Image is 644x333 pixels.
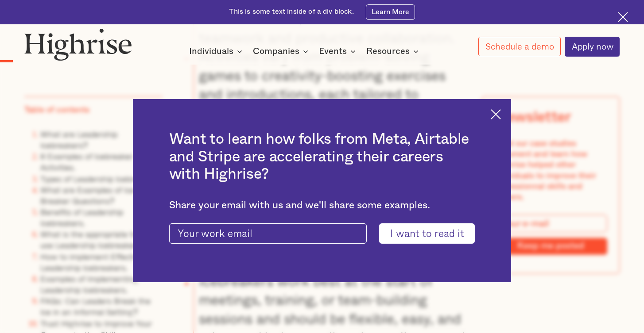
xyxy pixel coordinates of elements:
[379,223,475,243] input: I want to read it
[565,37,620,57] a: Apply now
[366,4,415,20] a: Learn More
[253,46,299,57] div: Companies
[169,131,475,184] h2: Want to learn how folks from Meta, Airtable and Stripe are accelerating their careers with Highrise?
[253,46,311,57] div: Companies
[169,199,475,211] div: Share your email with us and we'll share some examples.
[618,12,628,22] img: Cross icon
[366,46,421,57] div: Resources
[189,46,233,57] div: Individuals
[24,28,132,61] img: Highrise logo
[478,37,561,56] a: Schedule a demo
[491,109,501,119] img: Cross icon
[366,46,410,57] div: Resources
[319,46,358,57] div: Events
[189,46,245,57] div: Individuals
[169,223,367,243] input: Your work email
[319,46,347,57] div: Events
[169,223,475,243] form: current-ascender-blog-article-modal-form
[229,7,353,17] div: This is some text inside of a div block.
